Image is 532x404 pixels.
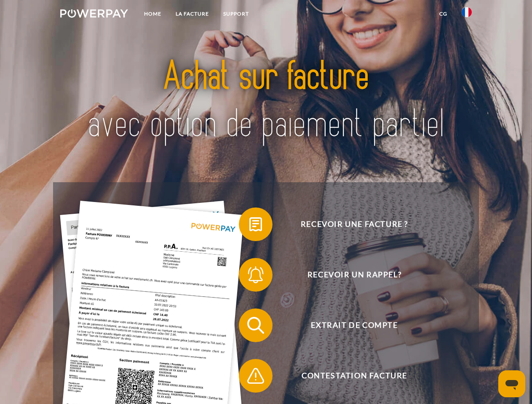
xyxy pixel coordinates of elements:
img: qb_bill.svg [245,214,266,235]
button: Recevoir un rappel? [239,258,458,292]
button: Recevoir une facture ? [239,207,458,241]
img: qb_bell.svg [245,264,266,285]
a: LA FACTURE [168,6,216,21]
a: Home [137,6,168,21]
button: Extrait de compte [239,308,458,342]
img: qb_warning.svg [245,365,266,386]
iframe: Bouton de lancement de la fenêtre de messagerie [498,370,525,397]
img: qb_search.svg [245,315,266,336]
button: Contestation Facture [239,359,458,393]
img: title-powerpay_fr.svg [80,40,452,161]
span: Contestation Facture [251,359,457,393]
a: CG [432,6,454,21]
span: Recevoir un rappel? [251,258,457,292]
img: logo-powerpay-white.svg [60,9,128,18]
img: fr [462,7,472,17]
span: Recevoir une facture ? [251,207,457,241]
a: Support [216,6,256,21]
span: Extrait de compte [251,308,457,342]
